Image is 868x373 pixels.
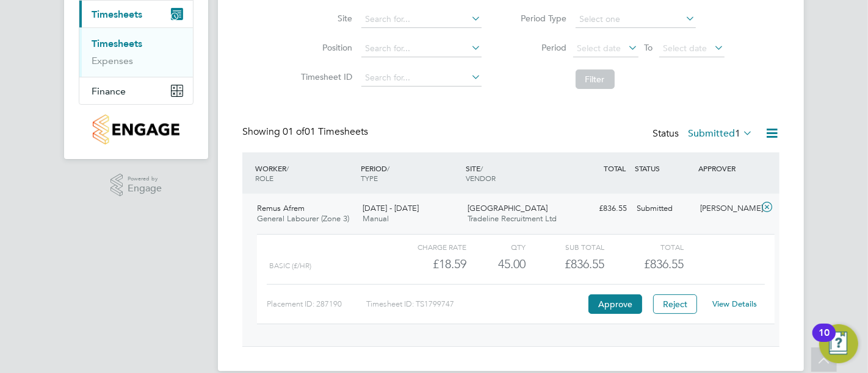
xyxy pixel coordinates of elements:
div: Placement ID: 287190 [267,294,366,314]
button: Filter [576,69,615,89]
span: Basic (£/HR) [269,261,311,270]
span: Select date [664,43,707,54]
div: 45.00 [466,254,526,274]
div: Sub Total [526,240,604,254]
div: Charge rate [388,240,466,254]
div: PERIOD [358,157,463,189]
label: Position [298,42,353,53]
span: ROLE [255,173,273,183]
label: Submitted [688,127,753,140]
button: Finance [79,77,193,104]
a: Timesheets [92,38,142,49]
div: £836.55 [568,199,632,219]
span: Finance [92,85,126,97]
label: Site [298,13,353,24]
div: Timesheets [79,27,193,77]
div: [PERSON_NAME] [695,199,759,219]
div: Showing [242,126,371,138]
button: Approve [588,294,642,314]
span: Timesheets [92,9,142,20]
div: SITE [463,157,569,189]
span: Select date [577,43,621,54]
span: Remus Afrem [257,203,305,213]
a: View Details [713,299,758,309]
div: WORKER [252,157,358,189]
div: QTY [466,240,526,254]
span: Tradeline Recruitment Ltd [468,213,557,224]
span: / [387,163,389,173]
div: 10 [819,333,830,349]
input: Search for... [361,40,482,57]
label: Period Type [512,13,567,24]
input: Search for... [361,69,482,87]
a: Expenses [92,55,133,66]
div: STATUS [632,157,695,179]
button: Open Resource Center, 10 new notifications [819,324,858,363]
span: £836.55 [644,257,684,271]
span: [DATE] - [DATE] [363,203,419,213]
div: Timesheet ID: TS1799747 [366,294,585,314]
input: Search for... [361,11,482,28]
div: £836.55 [526,254,604,274]
span: To [641,40,657,55]
button: Reject [653,294,697,314]
button: Timesheets [79,1,193,27]
span: General Labourer (Zone 3) [257,213,349,224]
span: 01 Timesheets [283,126,368,138]
span: / [481,163,483,173]
div: Submitted [632,199,695,219]
img: countryside-properties-logo-retina.png [93,115,179,144]
div: APPROVER [695,157,759,179]
span: / [286,163,289,173]
div: Status [653,126,755,143]
span: TYPE [361,173,378,183]
input: Select one [576,11,696,28]
a: Powered byEngage [110,174,162,197]
span: Powered by [128,174,162,184]
span: 01 of [283,126,305,138]
span: Engage [128,183,162,194]
span: 1 [735,127,740,140]
div: Total [604,240,683,254]
a: Go to home page [79,115,193,144]
span: Manual [363,213,389,224]
div: £18.59 [388,254,466,274]
span: [GEOGRAPHIC_DATA] [468,203,548,213]
label: Timesheet ID [298,71,353,82]
span: VENDOR [466,173,496,183]
label: Period [512,42,567,53]
span: TOTAL [604,163,626,173]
